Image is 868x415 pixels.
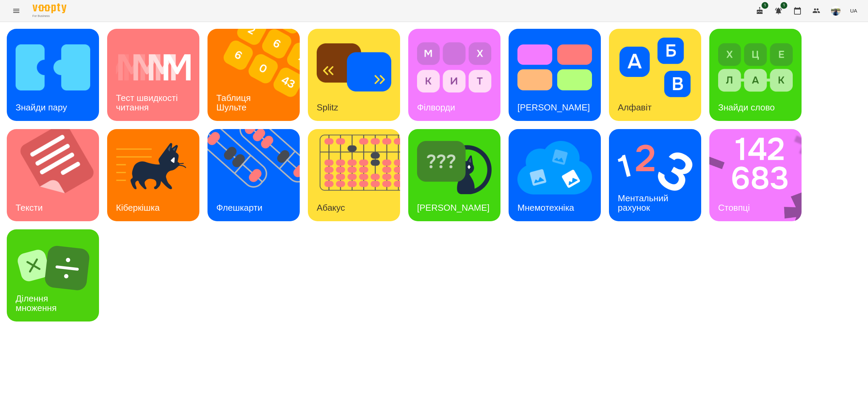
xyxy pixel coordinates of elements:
[517,38,592,97] img: Тест Струпа
[208,129,300,221] a: ФлешкартиФлешкарти
[417,203,490,213] h3: [PERSON_NAME]
[7,129,107,221] img: Тексти
[709,129,802,221] a: СтовпціСтовпці
[208,29,300,121] a: Таблиця ШультеТаблиця Шульте
[831,6,841,16] img: 79bf113477beb734b35379532aeced2e.jpg
[116,203,160,213] h3: Кіберкішка
[208,129,308,221] img: Флешкарти
[609,129,701,221] a: Ментальний рахунокМентальний рахунок
[509,29,601,121] a: Тест Струпа[PERSON_NAME]
[216,203,262,213] h3: Флешкарти
[16,293,57,313] h3: Ділення множення
[116,93,180,112] h3: Тест швидкості читання
[7,129,99,221] a: ТекстиТексти
[517,138,592,198] img: Мнемотехніка
[417,102,455,112] h3: Філворди
[308,129,400,221] a: АбакусАбакус
[16,38,90,97] img: Знайди пару
[317,38,391,97] img: Splitz
[762,2,768,9] span: 1
[509,129,601,221] a: МнемотехнікаМнемотехніка
[16,203,43,213] h3: Тексти
[8,3,24,19] button: Menu
[16,238,90,298] img: Ділення множення
[517,203,574,213] h3: Мнемотехніка
[116,38,191,97] img: Тест швидкості читання
[718,203,750,213] h3: Стовпці
[7,29,99,121] a: Знайди паруЗнайди пару
[618,102,652,112] h3: Алфавіт
[709,129,810,221] img: Стовпці
[317,102,338,112] h3: Splitz
[408,129,500,221] a: Знайди Кіберкішку[PERSON_NAME]
[107,29,199,121] a: Тест швидкості читанняТест швидкості читання
[308,129,409,221] img: Абакус
[216,93,253,112] h3: Таблиця Шульте
[107,129,199,221] a: КіберкішкаКіберкішка
[408,29,500,121] a: ФілвордиФілворди
[308,29,400,121] a: SplitzSplitz
[208,29,308,121] img: Таблиця Шульте
[33,14,66,18] span: For Business
[7,229,99,321] a: Ділення множенняДілення множення
[609,29,701,121] a: АлфавітАлфавіт
[417,138,492,198] img: Знайди Кіберкішку
[618,193,671,212] h3: Ментальний рахунок
[850,7,857,14] span: UA
[116,138,191,198] img: Кіберкішка
[33,3,66,13] img: Voopty Logo
[781,2,787,9] span: 1
[317,203,345,213] h3: Абакус
[618,138,692,198] img: Ментальний рахунок
[618,38,692,97] img: Алфавіт
[16,102,67,112] h3: Знайди пару
[709,29,802,121] a: Знайди словоЗнайди слово
[718,102,775,112] h3: Знайди слово
[718,38,793,97] img: Знайди слово
[847,4,860,17] button: UA
[517,102,590,112] h3: [PERSON_NAME]
[417,38,492,97] img: Філворди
